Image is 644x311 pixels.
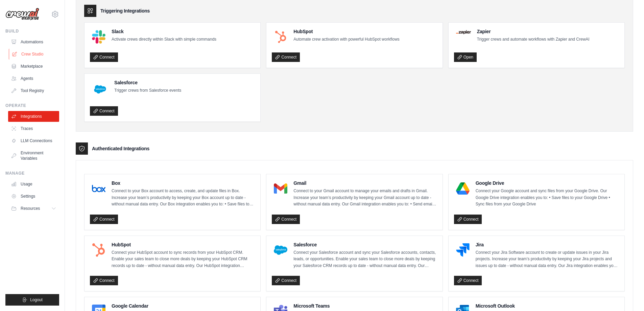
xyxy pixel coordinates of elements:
[112,303,255,309] h4: Google Calendar
[92,81,108,97] img: Salesforce Logo
[293,303,437,309] h4: Microsoft Teams
[293,249,437,269] p: Connect your Salesforce account and sync your Salesforce accounts, contacts, leads, or opportunit...
[5,28,59,34] div: Build
[92,145,149,152] h3: Authenticated Integrations
[90,276,118,285] a: Connect
[8,191,59,202] a: Settings
[272,52,300,62] a: Connect
[8,135,59,146] a: LLM Connections
[8,203,59,214] button: Resources
[274,30,287,44] img: HubSpot Logo
[30,297,43,303] span: Logout
[8,73,59,84] a: Agents
[454,276,482,285] a: Connect
[293,36,399,43] p: Automate crew activation with powerful HubSpot workflows
[9,49,60,60] a: Crew Studio
[5,8,39,21] img: Logo
[274,182,287,195] img: Gmail Logo
[100,7,150,14] h3: Triggering Integrations
[92,243,105,257] img: HubSpot Logo
[272,215,300,224] a: Connect
[8,123,59,134] a: Traces
[114,87,181,94] p: Trigger crews from Salesforce events
[274,243,287,257] img: Salesforce Logo
[112,241,255,248] h4: HubSpot
[456,30,471,34] img: Zapier Logo
[454,215,482,224] a: Connect
[90,215,118,224] a: Connect
[5,294,59,306] button: Logout
[456,182,470,195] img: Google Drive Logo
[476,249,619,269] p: Connect your Jira Software account to create or update issues in your Jira projects. Increase you...
[8,148,59,164] a: Environment Variables
[8,111,59,122] a: Integrations
[476,241,619,248] h4: Jira
[5,103,59,108] div: Operate
[21,206,40,211] span: Resources
[92,30,105,44] img: Slack Logo
[8,179,59,190] a: Usage
[112,180,255,186] h4: Box
[272,276,300,285] a: Connect
[92,182,105,195] img: Box Logo
[454,52,477,62] a: Open
[476,180,619,186] h4: Google Drive
[8,61,59,72] a: Marketplace
[477,28,590,35] h4: Zapier
[112,188,255,208] p: Connect to your Box account to access, create, and update files in Box. Increase your team’s prod...
[476,188,619,208] p: Connect your Google account and sync files from your Google Drive. Our Google Drive integration e...
[8,37,59,47] a: Automations
[112,36,216,43] p: Activate crews directly within Slack with simple commands
[293,28,399,35] h4: HubSpot
[8,85,59,96] a: Tool Registry
[477,36,590,43] p: Trigger crews and automate workflows with Zapier and CrewAI
[90,52,118,62] a: Connect
[456,243,470,257] img: Jira Logo
[90,106,118,116] a: Connect
[112,28,216,35] h4: Slack
[112,249,255,269] p: Connect your HubSpot account to sync records from your HubSpot CRM. Enable your sales team to clo...
[114,79,181,86] h4: Salesforce
[5,171,59,176] div: Manage
[293,241,437,248] h4: Salesforce
[293,180,437,186] h4: Gmail
[293,188,437,208] p: Connect to your Gmail account to manage your emails and drafts in Gmail. Increase your team’s pro...
[476,303,619,309] h4: Microsoft Outlook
